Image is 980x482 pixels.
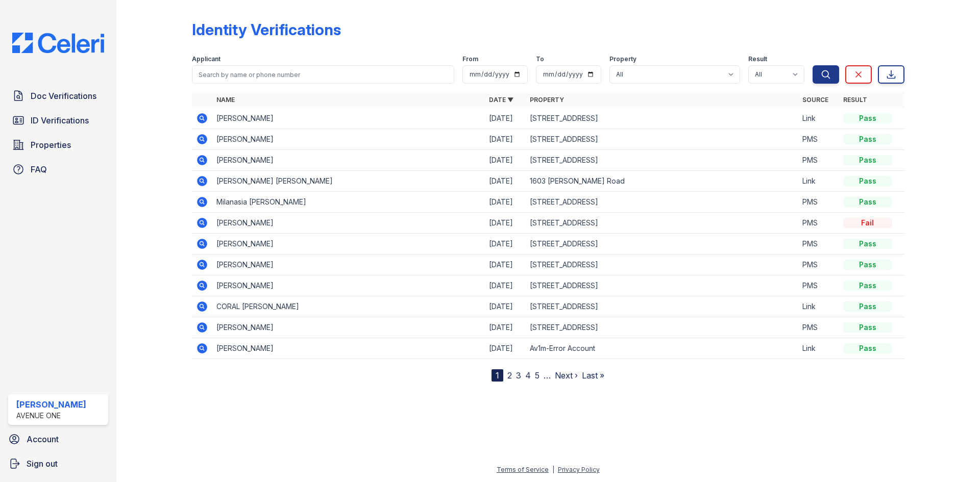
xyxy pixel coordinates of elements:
a: 4 [525,370,531,380]
td: [DATE] [485,108,526,129]
td: [STREET_ADDRESS] [526,234,798,255]
td: [STREET_ADDRESS] [526,275,798,296]
td: PMS [798,234,839,255]
a: Name [216,96,235,104]
div: Pass [843,239,892,249]
div: Pass [843,281,892,291]
a: Sign out [4,453,112,474]
img: CE_Logo_Blue-a8612792a0a2168367f1c8372b55b34899dd931a85d93a1a3d3e32e68fde9ad4.png [4,33,112,53]
label: Property [609,55,636,63]
a: Account [4,429,112,449]
div: Pass [843,260,892,270]
a: 5 [535,370,540,380]
a: Doc Verifications [8,86,108,106]
td: Av1m-Error Account [526,338,798,359]
div: Avenue One [16,411,86,421]
td: [DATE] [485,234,526,255]
td: [PERSON_NAME] [212,234,485,255]
a: 3 [516,370,521,380]
td: [STREET_ADDRESS] [526,129,798,150]
span: Account [27,433,59,445]
td: [DATE] [485,317,526,338]
div: Pass [843,134,892,144]
a: 2 [507,370,512,380]
span: FAQ [31,163,47,175]
td: Milanasia [PERSON_NAME] [212,192,485,213]
div: [PERSON_NAME] [16,398,86,411]
td: [DATE] [485,338,526,359]
a: Properties [8,135,108,155]
td: PMS [798,129,839,150]
td: PMS [798,150,839,171]
td: CORAL [PERSON_NAME] [212,296,485,317]
a: FAQ [8,159,108,180]
td: [DATE] [485,275,526,296]
td: [DATE] [485,255,526,275]
label: From [462,55,478,63]
a: Privacy Policy [558,466,600,473]
div: Pass [843,113,892,123]
td: Link [798,296,839,317]
div: Pass [843,301,892,312]
td: [STREET_ADDRESS] [526,296,798,317]
td: [PERSON_NAME] [212,338,485,359]
div: Fail [843,218,892,228]
td: Link [798,108,839,129]
td: [PERSON_NAME] [PERSON_NAME] [212,171,485,192]
a: Next › [555,370,578,380]
div: Pass [843,322,892,333]
span: ID Verifications [31,114,89,126]
a: ID Verifications [8,110,108,131]
a: Terms of Service [497,466,549,473]
td: [DATE] [485,129,526,150]
span: … [544,369,551,382]
a: Source [802,96,828,104]
td: PMS [798,192,839,213]
td: [PERSON_NAME] [212,150,485,171]
div: Pass [843,197,892,207]
td: [PERSON_NAME] [212,275,485,296]
td: [STREET_ADDRESS] [526,317,798,338]
input: Search by name or phone number [192,65,454,84]
td: PMS [798,317,839,338]
div: | [552,466,554,473]
td: PMS [798,275,839,296]
td: [STREET_ADDRESS] [526,108,798,129]
td: PMS [798,213,839,234]
td: [DATE] [485,171,526,192]
label: To [536,55,544,63]
a: Last » [582,370,604,380]
td: [DATE] [485,213,526,234]
span: Sign out [27,458,58,470]
td: [DATE] [485,192,526,213]
td: Link [798,338,839,359]
td: [PERSON_NAME] [212,129,485,150]
div: Pass [843,343,892,353]
a: Date ▼ [489,96,513,104]
div: Pass [843,176,892,186]
td: PMS [798,255,839,275]
label: Applicant [192,55,220,63]
td: [DATE] [485,296,526,317]
span: Doc Verifications [31,90,96,102]
td: [DATE] [485,150,526,171]
a: Property [530,96,564,104]
div: Identity Verifications [192,20,341,39]
td: Link [798,171,839,192]
td: [PERSON_NAME] [212,213,485,234]
td: 1603 [PERSON_NAME] Road [526,171,798,192]
div: 1 [492,369,503,382]
label: Result [748,55,767,63]
a: Result [843,96,867,104]
td: [PERSON_NAME] [212,317,485,338]
td: [STREET_ADDRESS] [526,255,798,275]
td: [STREET_ADDRESS] [526,150,798,171]
td: [STREET_ADDRESS] [526,192,798,213]
span: Properties [31,139,71,151]
div: Pass [843,155,892,165]
td: [PERSON_NAME] [212,108,485,129]
td: [STREET_ADDRESS] [526,213,798,234]
td: [PERSON_NAME] [212,255,485,275]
